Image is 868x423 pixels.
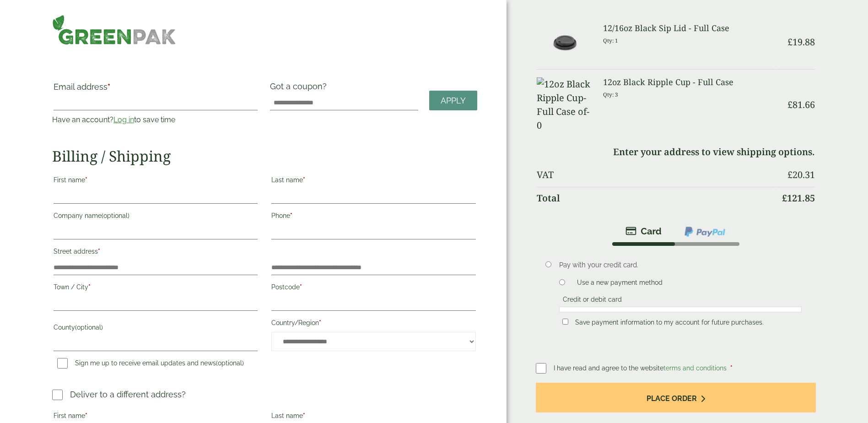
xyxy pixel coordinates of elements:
span: I have read and agree to the website [554,364,728,372]
span: (optional) [75,324,103,331]
label: Town / City [54,281,258,296]
h3: 12/16oz Black Sip Lid - Full Case [603,23,776,33]
abbr: required [108,82,110,92]
abbr: required [303,176,305,184]
span: £ [787,36,793,48]
th: VAT [537,164,776,186]
abbr: required [98,248,100,255]
abbr: required [319,319,321,326]
label: Last name [271,174,475,189]
label: Country/Region [271,316,475,332]
label: Got a coupon? [270,81,330,96]
span: (optional) [102,212,129,219]
button: Place order [536,383,816,412]
img: 12oz Black Ripple Cup-Full Case of-0 [537,77,593,132]
th: Total [537,187,776,209]
label: Email address [54,83,258,96]
abbr: required [88,283,91,291]
abbr: required [290,212,292,219]
label: Sign me up to receive email updates and news [54,359,248,369]
abbr: required [85,412,87,419]
label: Postcode [271,281,475,296]
small: Qty: 1 [603,37,618,44]
label: First name [54,174,258,189]
span: Apply [441,96,466,106]
abbr: required [85,176,87,184]
bdi: 121.85 [782,192,815,204]
bdi: 81.66 [787,98,815,111]
bdi: 19.88 [787,36,815,48]
label: Company name [54,209,258,225]
label: Use a new payment method [573,279,666,289]
img: ppcp-gateway.png [684,226,726,238]
abbr: required [730,364,733,372]
td: Enter your address to view shipping options. [537,141,815,163]
img: GreenPak Supplies [52,15,176,45]
abbr: required [303,412,305,419]
span: £ [787,168,793,181]
p: Pay with your credit card. [559,260,802,270]
small: Qty: 3 [603,91,618,98]
span: £ [787,98,793,111]
h2: Billing / Shipping [52,147,477,165]
span: (optional) [216,359,244,367]
a: Apply [429,91,477,110]
label: Street address [54,245,258,260]
a: terms and conditions [663,364,727,372]
p: Deliver to a different address? [70,388,186,401]
input: Sign me up to receive email updates and news(optional) [57,358,68,369]
a: Log in [113,115,134,124]
abbr: required [300,283,302,291]
label: Credit or debit card [559,296,625,306]
label: County [54,321,258,336]
span: £ [782,192,787,204]
label: Phone [271,209,475,225]
img: stripe.png [625,226,662,237]
p: Have an account? to save time [52,114,259,125]
label: Save payment information to my account for future purchases. [571,319,767,329]
h3: 12oz Black Ripple Cup - Full Case [603,77,776,87]
bdi: 20.31 [787,168,815,181]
